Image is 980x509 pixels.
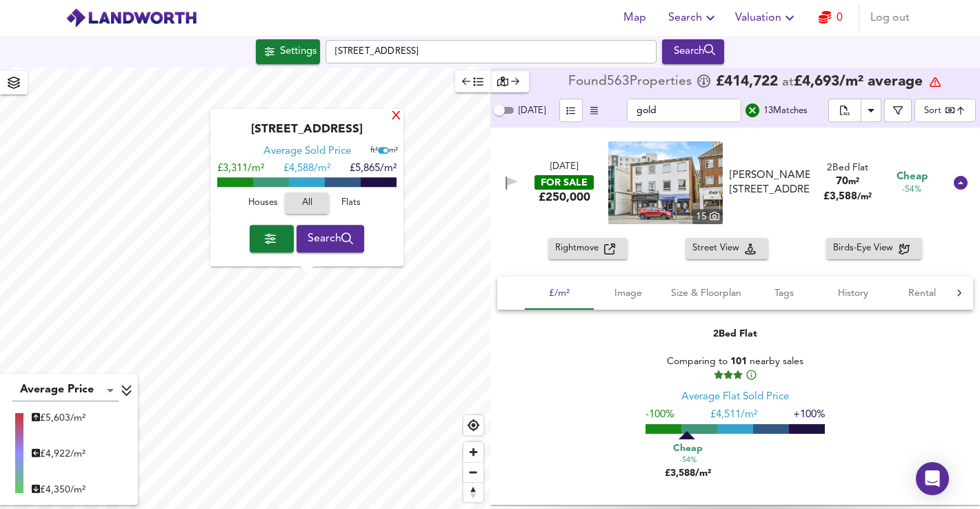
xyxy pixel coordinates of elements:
div: Search [666,43,721,61]
button: Houses [241,193,285,214]
span: Rightmove [555,241,604,257]
div: FOR SALE [534,175,594,190]
button: Birds-Eye View [826,238,922,259]
span: £ 4,511/m² [710,410,757,420]
span: Search [308,229,354,248]
span: Log out [870,8,910,28]
svg: Show Details [952,174,969,191]
button: Rightmove [548,238,628,259]
div: X [390,110,402,123]
img: property thumbnail [608,141,723,224]
span: Houses [244,196,281,212]
div: Average Price [12,379,119,401]
div: £ 5,603/m² [32,411,86,425]
button: Search [662,39,725,64]
div: Sort [924,104,941,117]
div: 2 Bed Flat [713,327,757,341]
div: 15 [692,209,723,224]
div: £ 4,922/m² [32,447,86,461]
div: Settings [280,43,317,61]
div: split button [828,99,881,122]
div: 2 Bed Flat [823,161,872,174]
div: [DATE] [550,161,578,174]
button: Map [613,4,657,32]
span: Map [619,8,652,28]
span: £ 4,588/m² [283,164,330,174]
div: Comparing to nearby sales [646,355,825,381]
span: Search [668,8,719,28]
button: 0 [809,4,853,32]
button: Street View [686,238,768,259]
span: 70 [836,177,848,187]
button: Settings [256,39,320,64]
button: Search [663,4,724,32]
span: -100% [646,410,674,420]
span: All [292,196,322,212]
span: / m² [857,192,872,201]
div: £3,588/m² [653,439,722,480]
div: £250,000 [539,190,590,205]
div: Average Flat Sold Price [681,390,789,404]
span: Birds-Eye View [833,241,899,257]
div: Click to configure Search Settings [256,39,320,64]
span: [DATE] [519,106,546,115]
span: £5,865/m² [350,164,397,174]
span: at [782,76,794,89]
button: Zoom in [463,442,483,462]
span: -54% [902,184,921,196]
button: All [285,193,329,214]
span: £ 3,588 [823,192,872,202]
div: [STREET_ADDRESS] [217,123,397,146]
span: £/m² [533,285,586,302]
a: property thumbnail 15 [608,141,723,224]
span: £ 414,722 [716,75,778,89]
div: Average Sold Price [263,146,351,159]
span: Street View [692,241,745,257]
button: search [741,99,763,121]
span: Rental [896,285,948,302]
span: £ 4,693 / m² average [794,74,923,89]
button: Log out [865,4,915,32]
input: Enter a location... [326,40,657,63]
button: Flats [329,193,373,214]
span: -54% [679,455,696,466]
span: Size & Floorplan [671,285,741,302]
button: Search [297,225,365,252]
button: Zoom out [463,462,483,482]
div: [PERSON_NAME][STREET_ADDRESS] [730,168,810,198]
span: History [827,285,879,302]
span: m² [848,177,859,186]
input: Text Filter... [627,99,741,122]
button: Download Results [861,99,881,122]
div: Sort [914,99,976,122]
span: 101 [730,357,747,366]
span: Cheap [672,441,702,455]
img: logo [66,8,197,28]
div: £ 4,350/m² [32,483,86,497]
span: Valuation [735,8,798,28]
span: Cheap [897,170,928,184]
span: +100% [793,410,825,420]
button: Reset bearing to north [463,482,483,502]
div: Found 563 Propert ies [568,75,695,89]
div: Run Your Search [662,39,725,64]
span: ft² [370,148,378,155]
button: Find my location [463,415,483,435]
span: Flats [332,196,370,212]
span: Image [602,285,654,302]
span: m² [389,148,398,155]
div: Open Intercom Messenger [916,462,949,495]
span: £3,311/m² [217,164,264,174]
span: Tags [758,285,810,302]
a: 0 [819,8,843,28]
button: Valuation [730,4,803,32]
div: 13 Match es [763,103,808,118]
